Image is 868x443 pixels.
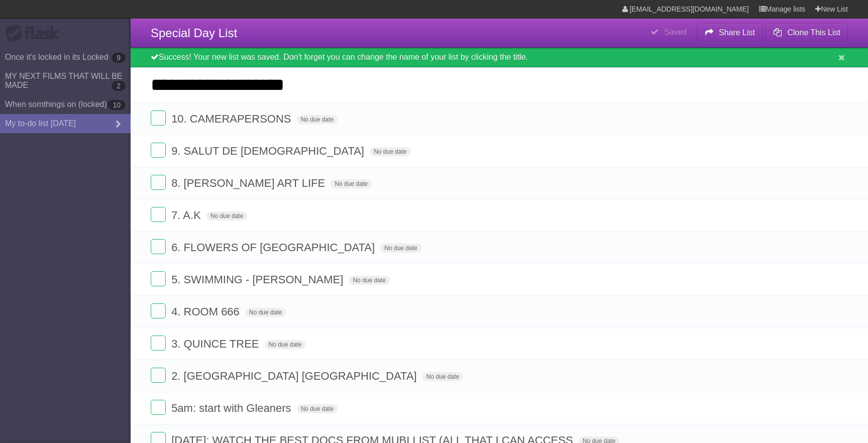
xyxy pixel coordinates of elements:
[171,177,328,189] span: 8. [PERSON_NAME] ART LIFE
[151,400,166,415] label: Done
[422,372,463,381] span: No due date
[664,28,687,36] b: Saved
[151,303,166,318] label: Done
[265,340,305,349] span: No due date
[151,368,166,383] label: Done
[171,113,293,125] span: 10. CAMERAPERSONS
[787,28,840,37] b: Clone This List
[719,28,755,37] b: Share List
[206,211,247,220] span: No due date
[171,402,293,414] span: 5am: start with Gleaners
[151,271,166,286] label: Done
[112,53,126,63] b: 9
[297,115,338,124] span: No due date
[5,25,65,43] div: Flask
[151,239,166,254] label: Done
[151,143,166,158] label: Done
[171,273,346,286] span: 5. SWIMMING - [PERSON_NAME]
[380,244,421,253] span: No due date
[151,175,166,190] label: Done
[151,207,166,222] label: Done
[765,24,848,42] button: Clone This List
[112,81,126,91] b: 2
[171,209,203,222] span: 7. A.K
[171,305,242,318] span: 4. ROOM 666
[131,48,868,67] div: Success! Your new list was saved. Don't forget you can change the name of your list by clicking t...
[171,338,261,350] span: 3. QUINCE TREE
[151,26,237,40] span: Special Day List
[297,404,338,413] span: No due date
[107,100,126,110] b: 10
[171,145,367,157] span: 9. SALUT DE [DEMOGRAPHIC_DATA]
[349,276,390,285] span: No due date
[151,110,166,126] label: Done
[245,308,286,317] span: No due date
[697,24,763,42] button: Share List
[171,241,377,254] span: 6. FLOWERS OF [GEOGRAPHIC_DATA]
[151,336,166,351] label: Done
[171,370,419,382] span: 2. [GEOGRAPHIC_DATA] [GEOGRAPHIC_DATA]
[331,179,371,188] span: No due date
[370,147,410,156] span: No due date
